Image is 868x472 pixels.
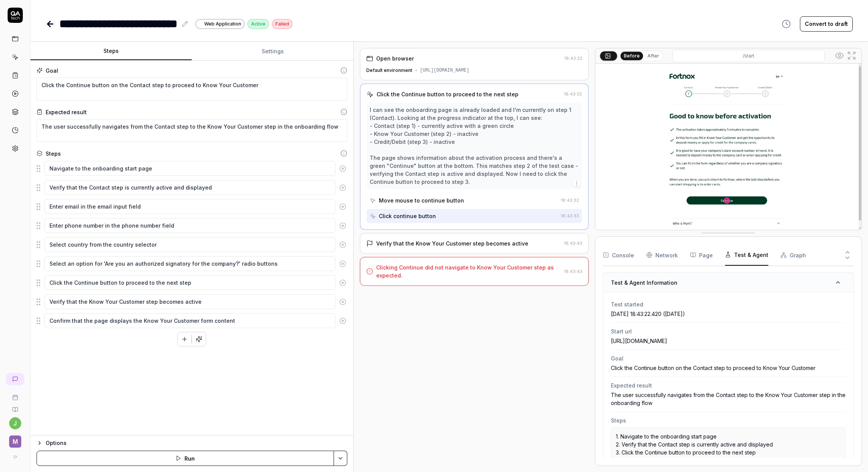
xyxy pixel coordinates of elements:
time: 18:43:22 [564,56,582,61]
span: Test started [611,300,846,308]
div: [URL][DOMAIN_NAME] [420,67,469,74]
div: Active [248,19,269,29]
div: Options [46,439,347,448]
div: Suggestions [37,256,347,272]
a: Book a call with us [3,388,27,400]
div: Default environment [366,67,412,74]
button: M [3,429,27,449]
div: Suggestions [37,199,347,215]
div: Suggestions [37,294,347,310]
div: Click the Continue button to proceed to the next step [377,90,518,98]
time: 18:43:43 [564,269,582,274]
button: Remove step [335,275,350,290]
button: Before [621,51,643,60]
a: New conversation [6,373,24,385]
button: Steps [30,42,192,61]
div: Move mouse to continue button [379,196,464,204]
button: Open in full screen [846,49,858,62]
div: [URL][DOMAIN_NAME] [611,337,846,345]
div: Clicking Continue did not navigate to Know Your Customer step as expected. [376,263,561,279]
h3: Test & Agent Information [611,279,677,287]
button: Convert to draft [800,16,853,32]
button: After [644,52,662,60]
button: Remove step [335,237,350,252]
button: Settings [192,42,353,61]
span: Web Application [204,21,241,27]
time: 18:43:43 [564,241,582,246]
button: View version history [777,16,795,32]
div: Suggestions [37,275,347,291]
a: Web Application [196,19,245,29]
div: Click continue button [379,212,436,220]
button: Remove step [335,180,350,195]
button: Graph [781,244,806,266]
div: Expected result [46,108,87,116]
button: Remove step [335,161,350,176]
a: Documentation [3,400,27,413]
time: 18:43:33 [561,213,579,218]
button: Network [646,244,678,266]
div: Suggestions [37,237,347,253]
div: Suggestions [37,313,347,329]
button: Show all interative elements [833,49,846,62]
div: Failed [272,19,293,29]
button: Remove step [335,294,350,309]
button: Test & Agent [725,244,768,266]
span: M [9,435,21,448]
button: Remove step [335,199,350,214]
button: Console [603,244,634,266]
div: Open browser [376,54,414,62]
button: Remove step [335,256,350,271]
div: Verify that the Know Your Customer step becomes active [376,239,528,247]
span: Steps [611,416,846,424]
time: 18:43:32 [564,91,582,97]
span: Expected result [611,381,846,389]
span: Start url [611,327,846,335]
div: Suggestions [37,161,347,177]
div: Steps [46,150,61,158]
div: [DATE] 18:43:22.420 ([DATE]) [611,310,846,318]
span: Goal [611,354,846,362]
button: Move mouse to continue button18:43:32 [367,193,582,207]
div: I can see the onboarding page is already loaded and I'm currently on step 1 (Contact). Looking at... [370,106,579,186]
button: Remove step [335,313,350,328]
div: The user successfully navigates from the Contact step to the Know Your Customer step in the onboa... [611,391,846,407]
time: 18:43:32 [561,198,579,203]
div: Suggestions [37,218,347,234]
button: Remove step [335,218,350,233]
button: j [9,417,21,429]
div: Suggestions [37,180,347,196]
button: Page [690,244,713,266]
button: Click continue button18:43:33 [367,209,582,223]
img: Screenshot [595,64,862,230]
div: Click the Continue button on the Contact step to proceed to Know Your Customer [611,364,846,372]
button: Options [37,439,347,448]
div: Goal [46,67,58,75]
button: Run [37,451,334,466]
